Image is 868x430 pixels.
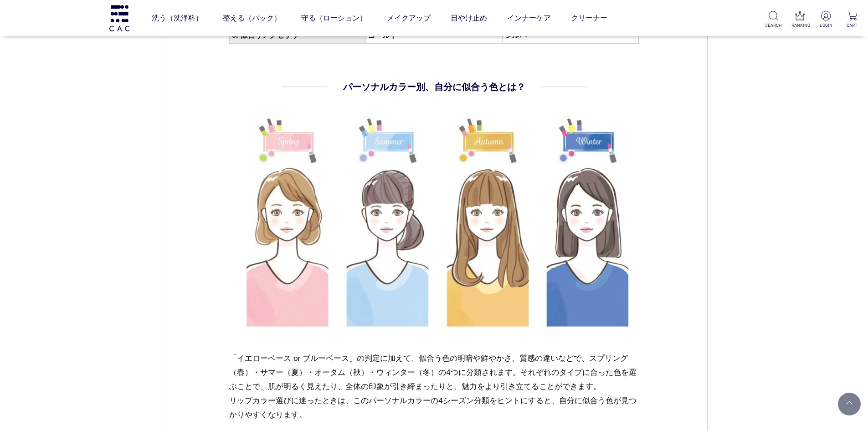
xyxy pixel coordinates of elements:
[451,5,487,31] a: 日やけ止め
[791,22,808,29] p: RANKING
[507,5,551,31] a: インナーケア
[343,80,525,94] h4: パーソナルカラー別、自分に似合う色とは？
[791,11,808,29] a: RANKING
[301,5,367,31] a: 守る（ローション）
[387,5,431,31] a: メイクアップ
[765,11,782,29] a: SEARCH
[817,11,834,29] a: LOGIN
[844,22,861,29] p: CART
[152,5,203,31] a: 洗う（洗浄料）
[223,5,281,31] a: 整える（パック）
[229,107,639,337] img: パーソナルカラー別の色
[844,11,861,29] a: CART
[817,22,834,29] p: LOGIN
[571,5,607,31] a: クリーナー
[108,5,131,31] img: logo
[765,22,782,29] p: SEARCH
